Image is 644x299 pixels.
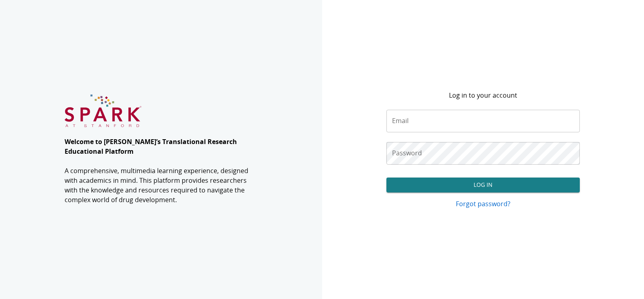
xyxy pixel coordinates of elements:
p: Log in to your account [449,90,517,100]
p: Welcome to [PERSON_NAME]’s Translational Research Educational Platform [65,137,258,156]
img: SPARK at Stanford [65,94,141,127]
a: Forgot password? [386,199,580,209]
p: A comprehensive, multimedia learning experience, designed with academics in mind. This platform p... [65,166,258,205]
button: Log In [386,178,580,192]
